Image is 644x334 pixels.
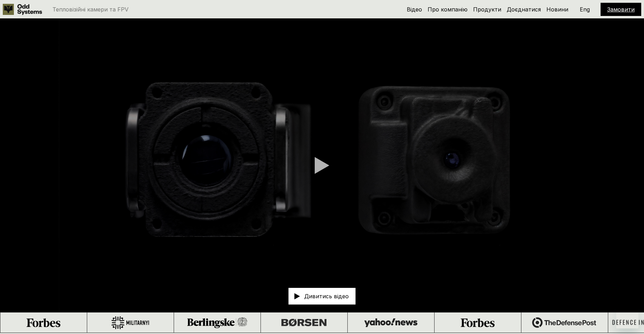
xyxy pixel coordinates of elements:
[546,6,568,13] a: Новини
[473,6,501,13] a: Продукти
[607,6,635,13] a: Замовити
[616,306,638,328] iframe: Button to launch messaging window
[407,6,422,13] a: Відео
[580,7,590,12] p: Eng
[52,7,129,12] p: Тепловізійні камери та FPV
[428,6,468,13] a: Про компанію
[507,6,541,13] a: Доєднатися
[304,293,349,299] p: Дивитись відео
